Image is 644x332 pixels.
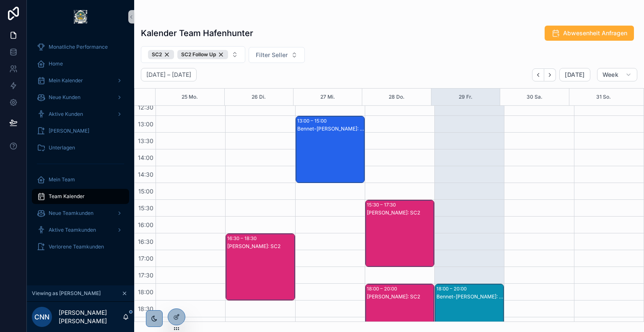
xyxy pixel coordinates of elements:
[177,50,228,59] div: SC2 Follow Up
[563,29,627,37] span: Abwesenheit Anfragen
[32,39,129,55] a: Monatliche Performance
[297,125,364,132] div: Bennet-[PERSON_NAME]: SC2
[182,89,198,105] button: 25 Mo.
[367,293,434,300] div: [PERSON_NAME]: SC2
[367,209,434,216] div: [PERSON_NAME]: SC2
[136,104,156,111] span: 12:30
[49,227,96,233] span: Aktive Teamkunden
[136,204,156,212] span: 15:30
[32,107,129,122] a: Aktive Kunden
[596,89,611,105] button: 31 So.
[389,89,405,105] button: 28 Do.
[544,68,556,81] button: Next
[366,200,434,267] div: 15:30 – 17:30[PERSON_NAME]: SC2
[141,27,253,39] h1: Kalender Team Hafenhunter
[559,68,590,81] button: [DATE]
[32,239,129,254] a: Verlorene Teamkunden
[32,73,129,88] a: Mein Kalender
[32,123,129,139] a: [PERSON_NAME]
[320,89,335,105] button: 27 Mi.
[227,234,259,243] div: 16:30 – 18:30
[136,238,156,245] span: 16:30
[367,285,399,293] div: 18:00 – 20:00
[136,272,156,279] span: 17:30
[49,44,108,50] span: Monatliche Performance
[297,117,329,125] div: 13:00 – 15:00
[136,154,156,161] span: 14:00
[565,71,584,78] span: [DATE]
[32,172,129,187] a: Mein Team
[136,255,156,262] span: 17:00
[49,128,89,134] span: [PERSON_NAME]
[136,120,156,128] span: 13:00
[436,293,503,300] div: Bennet-[PERSON_NAME]: SC2
[27,34,134,265] div: scrollable content
[249,47,305,63] button: Select Button
[32,290,101,297] span: Viewing as [PERSON_NAME]
[226,234,294,300] div: 16:30 – 18:30[PERSON_NAME]: SC2
[177,50,228,59] button: Unselect SC_2_FOLLOW_UP
[32,90,129,105] a: Neue Kunden
[49,60,63,67] span: Home
[146,71,191,79] h2: [DATE] – [DATE]
[296,116,364,183] div: 13:00 – 15:00Bennet-[PERSON_NAME]: SC2
[136,137,156,144] span: 13:30
[597,68,637,81] button: Week
[602,71,618,78] span: Week
[49,210,93,217] span: Neue Teamkunden
[49,111,83,118] span: Aktive Kunden
[32,189,129,204] a: Team Kalender
[136,171,156,178] span: 14:30
[436,285,469,293] div: 18:00 – 20:00
[136,305,156,312] span: 18:30
[136,188,156,195] span: 15:00
[459,89,473,105] button: 29 Fr.
[49,193,85,200] span: Team Kalender
[227,243,294,250] div: [PERSON_NAME]: SC2
[136,221,156,228] span: 16:00
[141,46,245,63] button: Select Button
[34,312,49,322] span: CNN
[532,68,544,81] button: Back
[32,140,129,155] a: Unterlagen
[49,77,83,84] span: Mein Kalender
[148,50,174,59] div: SC2
[49,94,80,101] span: Neue Kunden
[545,26,634,41] button: Abwesenheit Anfragen
[59,308,122,325] p: [PERSON_NAME] [PERSON_NAME]
[49,176,75,183] span: Mein Team
[49,144,75,151] span: Unterlagen
[32,56,129,71] a: Home
[252,89,266,105] button: 26 Di.
[148,50,174,59] button: Unselect SC_2
[256,51,288,59] span: Filter Seller
[527,89,543,105] button: 30 Sa.
[49,243,104,250] span: Verlorene Teamkunden
[136,288,156,295] span: 18:00
[32,222,129,238] a: Aktive Teamkunden
[74,10,87,24] img: App logo
[367,201,398,209] div: 15:30 – 17:30
[32,206,129,221] a: Neue Teamkunden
